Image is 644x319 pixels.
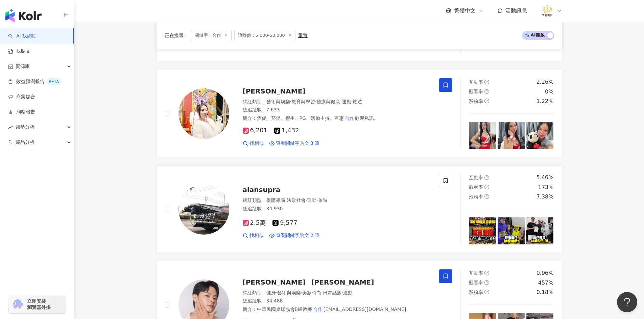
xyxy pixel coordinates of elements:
[484,290,489,294] span: question-circle
[243,232,264,239] a: 找相似
[545,88,553,96] div: 0%
[318,197,328,203] span: 旅遊
[8,33,37,39] a: searchAI 找網紅
[344,114,355,122] mark: 合作
[9,295,66,313] a: chrome extension立即安裝 瀏覽器外掛
[538,279,554,287] div: 457%
[306,197,307,203] span: ·
[243,127,268,134] span: 6,201
[316,99,340,104] span: 醫療與健康
[276,232,320,239] span: 查看關鍵字貼文 2 筆
[5,9,42,22] img: logo
[469,184,483,190] span: 觀看率
[165,33,188,38] span: 正在搜尋 ：
[285,197,287,203] span: ·
[8,78,62,85] a: 效益預測報告BETA
[178,184,229,235] img: KOL Avatar
[469,122,496,149] img: post-image
[269,140,320,147] a: 查看關鍵字貼文 3 筆
[16,135,34,150] span: 競品分析
[324,307,406,312] span: [EMAIL_ADDRESS][DOMAIN_NAME]
[342,99,351,104] span: 運動
[536,78,554,86] div: 2.26%
[191,30,232,41] span: 關鍵字：合作
[27,298,51,310] span: 立即安裝 瀏覽器外掛
[249,140,264,147] span: 找相似
[340,99,341,104] span: ·
[321,290,323,295] span: ·
[276,290,277,295] span: ·
[243,305,406,313] span: 簡介 ：
[8,94,35,100] a: 商案媒合
[157,70,562,157] a: KOL Avatar[PERSON_NAME]網紅類型：藝術與娛樂·教育與學習·醫療與健康·運動·旅遊總追蹤數：7,633簡介：酒促、菸促、禮生、PG、活動主持、互惠合作歡迎私訊。6,2011,...
[311,278,374,286] span: [PERSON_NAME]
[469,280,483,285] span: 觀看率
[353,99,362,104] span: 旅遊
[538,184,554,191] div: 173%
[8,109,35,115] a: 洞察報告
[243,290,431,296] div: 網紅類型 ：
[498,217,525,245] img: post-image
[302,290,321,295] span: 美妝時尚
[243,107,431,113] div: 總追蹤數 ： 7,633
[16,59,30,74] span: 資源庫
[16,119,34,135] span: 趨勢分析
[484,99,489,103] span: question-circle
[287,197,306,203] span: 法政社會
[243,206,431,212] div: 總追蹤數 ： 34,930
[469,194,483,200] span: 漲粉率
[8,125,13,130] span: rise
[454,7,476,15] span: 繁體中文
[249,232,264,239] span: 找相似
[484,175,489,180] span: question-circle
[266,99,290,104] span: 藝術與娛樂
[469,79,483,85] span: 互動率
[505,7,527,14] span: 活動訊息
[484,194,489,199] span: question-circle
[498,122,525,149] img: post-image
[351,99,353,104] span: ·
[257,115,344,121] span: 酒促、菸促、禮生、PG、活動主持、互惠
[234,30,295,41] span: 追蹤數：5,000-50,000
[243,186,281,194] span: alansupra
[526,122,554,149] img: post-image
[484,271,489,275] span: question-circle
[343,290,353,295] span: 運動
[526,217,554,245] img: post-image
[484,89,489,94] span: question-circle
[266,197,285,203] span: 促購導購
[342,290,343,295] span: ·
[243,219,266,227] span: 2.5萬
[243,197,431,204] div: 網紅類型 ：
[355,115,379,121] span: 歡迎私訊。
[484,80,489,84] span: question-circle
[11,299,24,310] img: chrome extension
[274,127,299,134] span: 1,432
[8,48,30,55] a: 找貼文
[536,98,554,105] div: 1.22%
[541,4,554,17] img: %E6%B3%95%E5%96%AC%E9%86%AB%E7%BE%8E%E8%A8%BA%E6%89%80_LOGO%20.png
[257,307,312,312] span: 中華民國桌球協會B級教練
[536,193,554,201] div: 7.38%
[469,99,483,104] span: 漲粉率
[243,87,306,95] span: [PERSON_NAME]
[316,197,318,203] span: ·
[178,88,229,139] img: KOL Avatar
[298,33,308,38] div: 重置
[291,99,315,104] span: 教育與學習
[276,140,320,147] span: 查看關鍵字貼文 3 筆
[243,99,431,105] div: 網紅類型 ：
[469,89,483,94] span: 觀看率
[243,278,306,286] span: [PERSON_NAME]
[315,99,316,104] span: ·
[243,140,264,147] a: 找相似
[484,185,489,189] span: question-circle
[312,305,324,313] mark: 合作
[277,290,301,295] span: 藝術與娛樂
[484,280,489,285] span: question-circle
[301,290,302,295] span: ·
[536,174,554,181] div: 5.46%
[157,165,562,253] a: KOL Avataralansupra網紅類型：促購導購·法政社會·運動·旅遊總追蹤數：34,9302.5萬9,577找相似查看關鍵字貼文 2 筆互動率question-circle5.46%觀...
[469,270,483,276] span: 互動率
[272,219,297,227] span: 9,577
